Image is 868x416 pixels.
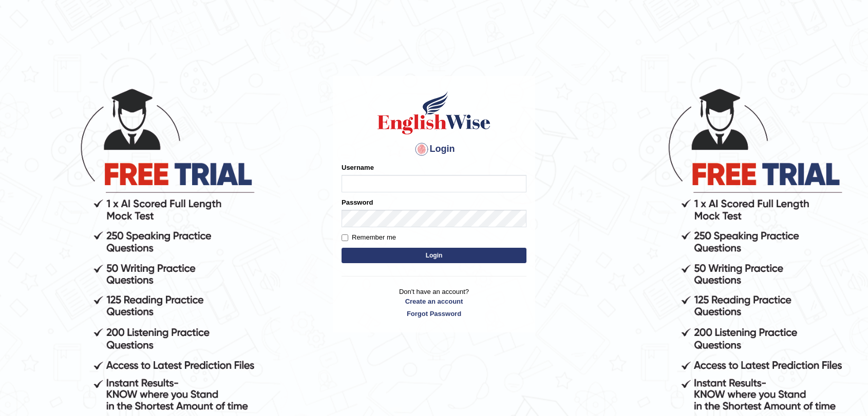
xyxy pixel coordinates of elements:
[342,248,526,263] button: Login
[375,90,493,136] img: Logo of English Wise sign in for intelligent practice with AI
[342,197,373,207] label: Password
[342,163,374,172] label: Username
[342,234,348,241] input: Remember me
[342,141,526,157] h4: Login
[342,296,526,306] a: Create an account
[342,287,526,319] p: Don't have an account?
[342,232,396,243] label: Remember me
[342,309,526,319] a: Forgot Password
